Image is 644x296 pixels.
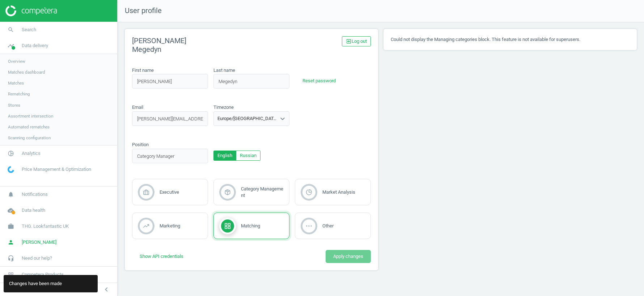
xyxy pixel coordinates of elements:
button: chevron_left [97,285,115,294]
span: Matching [241,223,260,229]
i: headset_mic [4,251,18,265]
i: search [4,23,18,37]
span: Log out [346,38,367,45]
span: Market Analysis [322,189,355,195]
div: Europe/[GEOGRAPHIC_DATA] [217,115,277,122]
span: Search [22,26,36,33]
span: Automated rematches [8,124,50,130]
span: [PERSON_NAME] [22,239,56,246]
label: Email [132,104,143,111]
span: Scanning configuration [8,135,51,141]
span: Executive [160,189,179,195]
i: cloud_done [4,203,18,217]
span: User profile [118,6,162,16]
span: THG. Lookfantastic UK [22,223,69,230]
span: Assortment intersection [8,113,53,119]
label: Timezone [213,104,234,111]
input: last_name_placeholder [213,74,289,89]
span: Price Management & Optimization [22,166,91,173]
input: email_placeholder [132,111,208,126]
label: Position [132,141,149,148]
button: Apply changes [326,250,371,263]
a: exit_to_appLog out [342,36,371,46]
i: person [4,235,18,249]
i: exit_to_app [346,38,352,44]
span: Need our help? [22,255,52,262]
i: work [4,219,18,233]
span: Data delivery [22,42,48,49]
span: Category Management [241,186,283,198]
span: Rematching [8,91,30,97]
i: chevron_left [102,285,111,294]
button: Russian [236,151,260,161]
div: Changes have been made [4,275,98,292]
span: Other [322,223,334,229]
i: timeline [4,39,18,53]
span: Stores [8,102,20,108]
input: first_name_placeholder [132,74,208,89]
span: Matches dashboard [8,69,45,75]
img: ajHJNr6hYgQAAAAASUVORK5CYII= [5,5,57,16]
span: Data health [22,207,45,214]
span: Notifications [22,191,48,198]
label: First name [132,67,154,74]
h2: [PERSON_NAME] Megedyn [132,36,249,54]
i: pie_chart_outlined [4,147,18,160]
input: position [132,149,208,163]
span: Overview [8,58,25,64]
span: Marketing [160,223,180,229]
p: Could not display the Managing categories block. This feature is not available for superusers. [391,36,630,43]
button: Reset password [295,74,343,87]
span: Analytics [22,150,41,157]
button: Show API credentials [132,250,191,263]
img: wGWNvw8QSZomAAAAABJRU5ErkJggg== [8,166,14,173]
label: Last name [213,67,235,74]
span: Matches [8,80,24,86]
span: Competera Products [22,271,64,278]
button: English [213,151,236,161]
i: notifications [4,188,18,201]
